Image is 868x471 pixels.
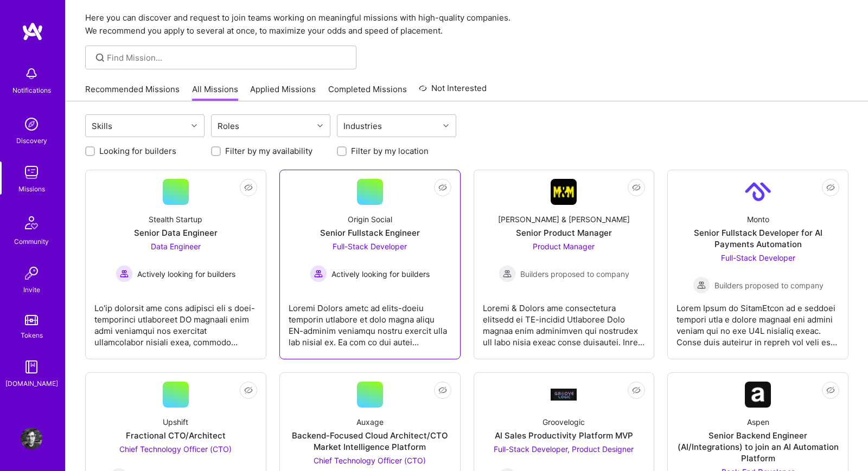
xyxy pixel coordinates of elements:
[85,83,180,101] a: Recommended Missions
[149,214,202,225] div: Stealth Startup
[18,428,45,449] a: User Avatar
[244,183,253,192] i: icon EyeClosed
[94,51,106,64] i: icon SearchGrey
[22,22,43,41] img: logo
[151,242,201,251] span: Data Engineer
[351,145,429,157] label: Filter by my location
[826,386,835,395] i: icon EyeClosed
[16,135,47,146] div: Discovery
[244,386,253,395] i: icon EyeClosed
[693,276,710,294] img: Builders proposed to company
[116,265,133,282] img: Actively looking for builders
[331,268,430,280] span: Actively looking for builders
[826,183,835,192] i: icon EyeClosed
[85,11,848,37] p: Here you can discover and request to join teams working on meaningful missions with high-quality ...
[676,294,839,348] div: Lorem Ipsum do SitamEtcon ad e seddoei tempori utla e dolore magnaal eni admini veniam qui no exe...
[21,330,43,341] div: Tokens
[21,428,42,449] img: User Avatar
[18,210,44,236] img: Community
[215,118,242,134] div: Roles
[134,227,218,238] div: Senior Data Engineer
[21,356,42,378] img: guide book
[520,268,629,280] span: Builders proposed to company
[225,145,312,157] label: Filter by my availability
[14,236,49,247] div: Community
[714,280,824,291] span: Builders proposed to company
[21,262,42,284] img: Invite
[94,179,257,350] a: Stealth StartupSenior Data EngineerData Engineer Actively looking for buildersActively looking fo...
[320,227,420,238] div: Senior Fullstack Engineer
[119,444,232,454] span: Chief Technology Officer (CTO)
[676,430,839,464] div: Senior Backend Engineer (AI/Integrations) to join an AI Automation Platform
[21,162,42,183] img: teamwork
[12,85,51,96] div: Notifications
[21,63,42,85] img: bell
[250,83,316,101] a: Applied Missions
[126,430,226,441] div: Fractional CTO/Architect
[289,430,451,453] div: Backend-Focused Cloud Architect/CTO Market Intelligence Platform
[289,294,451,348] div: Loremi Dolors ametc ad elits-doeiu temporin utlabore et dolo magna aliqu EN-adminim veniamqu nost...
[310,265,327,282] img: Actively looking for builders
[25,315,38,325] img: tokens
[747,214,769,225] div: Monto
[99,145,176,157] label: Looking for builders
[542,416,585,428] div: Groovelogic
[289,179,451,350] a: Origin SocialSenior Fullstack EngineerFull-Stack Developer Actively looking for buildersActively ...
[533,242,595,251] span: Product Manager
[438,183,447,192] i: icon EyeClosed
[632,183,641,192] i: icon EyeClosed
[443,123,449,128] i: icon Chevron
[94,294,257,348] div: Lo'ip dolorsit ame cons adipisci eli s doei-temporinci utlaboreet DO magnaali enim admi veniamqui...
[356,416,384,428] div: Auxage
[107,52,348,63] input: Find Mission...
[348,214,392,225] div: Origin Social
[516,227,612,238] div: Senior Product Manager
[192,83,238,101] a: All Missions
[747,416,769,428] div: Aspen
[745,179,771,205] img: Company Logo
[495,430,633,441] div: AI Sales Productivity Platform MVP
[494,444,634,454] span: Full-Stack Developer, Product Designer
[419,82,487,101] a: Not Interested
[317,123,323,128] i: icon Chevron
[333,242,407,251] span: Full-Stack Developer
[676,179,839,350] a: Company LogoMontoSenior Fullstack Developer for AI Payments AutomationFull-Stack Developer Builde...
[551,389,577,400] img: Company Logo
[328,83,407,101] a: Completed Missions
[163,416,188,428] div: Upshift
[483,294,646,348] div: Loremi & Dolors ame consectetura elitsedd ei TE-incidid Utlaboree Dolo magnaa enim adminimven qui...
[721,253,795,262] span: Full-Stack Developer
[551,179,577,205] img: Company Logo
[5,378,58,389] div: [DOMAIN_NAME]
[18,183,45,195] div: Missions
[314,456,426,465] span: Chief Technology Officer (CTO)
[483,179,646,350] a: Company Logo[PERSON_NAME] & [PERSON_NAME]Senior Product ManagerProduct Manager Builders proposed ...
[192,123,197,128] i: icon Chevron
[89,118,115,134] div: Skills
[632,386,641,395] i: icon EyeClosed
[499,265,516,282] img: Builders proposed to company
[498,214,630,225] div: [PERSON_NAME] & [PERSON_NAME]
[438,386,447,395] i: icon EyeClosed
[676,227,839,250] div: Senior Fullstack Developer for AI Payments Automation
[745,382,771,408] img: Company Logo
[341,118,385,134] div: Industries
[137,268,235,280] span: Actively looking for builders
[23,284,40,295] div: Invite
[21,113,42,135] img: discovery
